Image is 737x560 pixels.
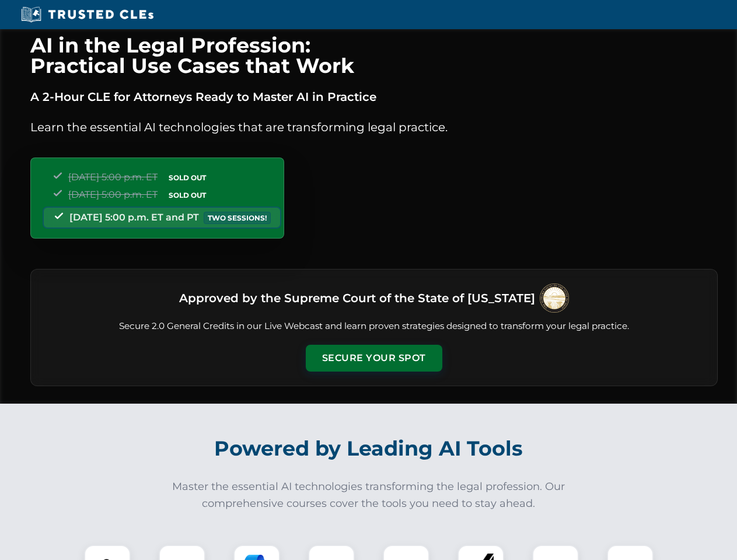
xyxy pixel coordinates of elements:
[45,320,703,333] p: Secure 2.0 General Credits in our Live Webcast and learn proven strategies designed to transform ...
[18,6,157,23] img: Trusted CLEs
[68,171,158,183] span: [DATE] 5:00 p.m. ET
[30,35,718,76] h1: AI in the Legal Profession: Practical Use Cases that Work
[165,171,210,184] span: SOLD OUT
[165,189,210,201] span: SOLD OUT
[30,118,718,136] p: Learn the essential AI technologies that are transforming legal practice.
[165,478,573,512] p: Master the essential AI technologies transforming the legal profession. Our comprehensive courses...
[46,428,692,469] h2: Powered by Leading AI Tools
[306,345,442,372] button: Secure Your Spot
[179,288,535,309] h3: Approved by the Supreme Court of the State of [US_STATE]
[68,189,158,200] span: [DATE] 5:00 p.m. ET
[30,87,718,106] p: A 2-Hour CLE for Attorneys Ready to Master AI in Practice
[540,283,569,313] img: Supreme Court of Ohio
